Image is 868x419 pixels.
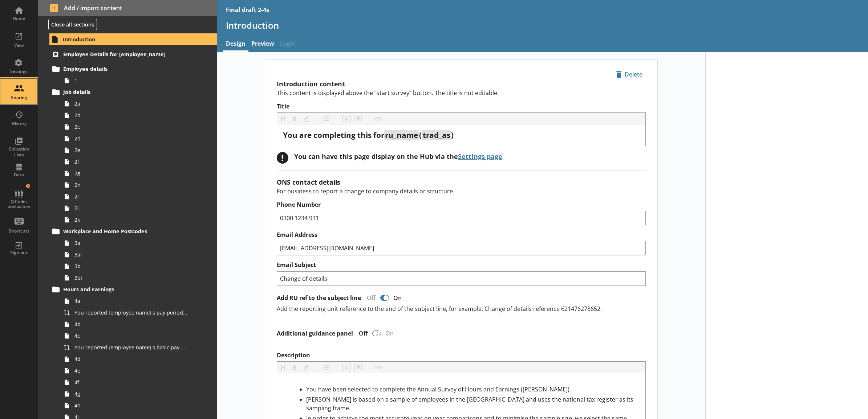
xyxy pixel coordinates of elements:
label: Phone Number [277,201,646,209]
a: 1 [61,75,217,86]
a: 4e [61,365,217,377]
div: View [6,42,32,48]
span: 2k [74,216,187,223]
span: 4f [74,379,187,386]
span: 2f [74,158,187,165]
div: Q Codes and values [6,199,32,210]
a: 3bi [61,272,217,284]
a: You reported [employee name]'s basic pay earned for work carried out in the pay period that inclu... [61,342,217,353]
a: Settings page [458,152,502,161]
div: Sharing [6,95,32,100]
span: Introduction [63,36,184,43]
span: 2j [74,205,187,211]
span: 2c [74,123,187,130]
span: Employee Details for [employee_name] [63,51,184,58]
a: Introduction [49,33,217,45]
span: Workplace and Home Postcodes [63,228,184,235]
span: You are completing this for [283,130,384,140]
div: ! [277,152,288,164]
span: ( [419,130,422,140]
button: Delete [613,68,646,81]
span: Job details [63,89,184,95]
span: Employee details [63,65,184,72]
div: Sign out [6,250,32,256]
a: Employee details [50,63,217,75]
span: Hours and earnings [63,286,184,293]
span: 2g [74,170,187,177]
a: 2a [61,98,217,110]
label: Additional guidance panel [277,330,353,337]
label: Email Address [277,231,646,239]
a: 4h [61,400,217,411]
span: [PERSON_NAME] is based on a sample of employees in the [GEOGRAPHIC_DATA] and uses the national ta... [306,395,635,412]
div: History [6,121,32,127]
a: 2c [61,121,217,133]
div: Title [283,130,640,140]
span: 2d [74,135,187,142]
a: Design [223,37,248,52]
a: 4c [61,330,217,342]
li: Job details2a2b2c2d2e2f2g2h2i2j2k [53,86,217,226]
label: Description [277,352,646,359]
a: 2f [61,156,217,168]
div: You can have this page display on the Hub via the [294,152,502,161]
span: ru_name [385,130,418,140]
a: 4d [61,353,217,365]
a: 3b [61,260,217,272]
a: 2d [61,133,217,144]
span: You have been selected to complete the Annual Survey of Hours and Earnings ([PERSON_NAME]). [306,385,571,393]
span: 1 [74,77,187,84]
span: 4c [74,332,187,339]
a: Job details [50,86,217,98]
button: Close all sections [48,19,97,30]
span: 4d [74,356,187,362]
label: Title [277,103,646,110]
a: 2j [61,202,217,214]
div: Data [6,172,32,178]
div: Off [361,294,379,302]
li: Workplace and Home Postcodes3a3ai3b3bi [53,226,217,284]
label: Add RU ref to the subject line [277,294,361,302]
a: 2h [61,179,217,191]
span: You reported [employee name]'s pay period that included [Reference Date] to be [Untitled answer].... [74,309,187,316]
span: 3a [74,239,187,246]
span: You reported [employee name]'s basic pay earned for work carried out in the pay period that inclu... [74,344,187,351]
li: Employee details1 [53,63,217,86]
a: 3ai [61,249,217,260]
div: Home [6,16,32,21]
a: 4g [61,388,217,400]
a: Preview [248,37,277,52]
span: 2b [74,112,187,119]
p: Add the reporting unit reference to the end of the subject line, for example, Change of details r... [277,305,646,313]
a: You reported [employee name]'s pay period that included [Reference Date] to be [Untitled answer].... [61,307,217,319]
div: On [390,294,407,302]
h1: Introduction [226,20,860,31]
h2: ONS contact details [277,178,646,186]
a: 2k [61,214,217,226]
p: For business to report a change to company details or structure. [277,187,646,195]
a: 3a [61,237,217,249]
span: Delete [613,69,645,80]
a: 2e [61,144,217,156]
a: Workplace and Home Postcodes [50,226,217,237]
span: 3b [74,263,187,270]
a: Employee Details for [employee_name] [50,48,217,60]
a: Hours and earnings [50,284,217,295]
span: 2a [74,100,187,107]
div: Settings [6,69,32,74]
h2: Introduction content [277,79,646,88]
span: ) [451,130,454,140]
a: 4f [61,377,217,388]
span: 4e [74,367,187,374]
a: 4a [61,295,217,307]
a: 4b [61,319,217,330]
span: 4g [74,390,187,397]
a: 2g [61,168,217,179]
div: Final draft 2-4s [226,6,269,14]
label: Email Subject [277,261,646,269]
p: This content is displayed above the “start survey” button. The title is not editable. [277,89,646,97]
span: 3bi [74,274,187,281]
div: Collection Lists [6,146,32,157]
span: 4h [74,402,187,409]
span: 4b [74,321,187,328]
